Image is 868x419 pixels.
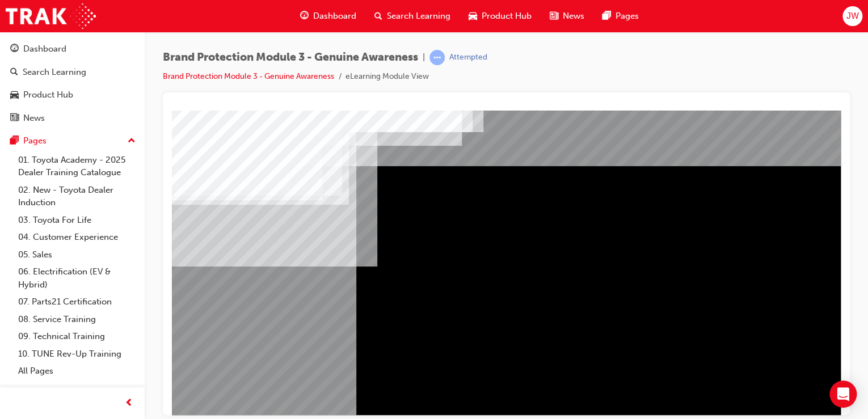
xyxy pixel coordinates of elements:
a: news-iconNews [541,5,593,28]
span: guage-icon [300,9,309,23]
span: pages-icon [602,9,611,23]
button: DashboardSearch LearningProduct HubNews [5,36,140,130]
a: 03. Toyota For Life [14,211,140,229]
a: 07. Parts21 Certification [14,293,140,311]
a: 10. TUNE Rev-Up Training [14,345,140,363]
span: up-icon [128,134,136,149]
div: Search Learning [23,66,86,79]
div: Product Hub [23,88,73,101]
div: Open Intercom Messenger [829,380,857,408]
span: JW [846,10,858,23]
button: Pages [5,130,140,151]
a: 05. Sales [14,246,140,264]
a: 02. New - Toyota Dealer Induction [14,181,140,211]
span: Search Learning [387,10,450,23]
a: All Pages [14,362,140,380]
span: guage-icon [10,44,19,54]
span: News [563,10,584,23]
a: 04. Customer Experience [14,228,140,246]
a: 06. Electrification (EV & Hybrid) [14,263,140,293]
a: Dashboard [5,39,140,60]
span: prev-icon [125,396,133,410]
a: guage-iconDashboard [291,5,365,28]
div: Attempted [449,52,487,63]
a: Search Learning [5,62,140,83]
span: search-icon [10,67,18,78]
a: 08. Service Training [14,311,140,328]
li: eLearning Module View [345,70,429,83]
img: Trak [6,3,96,29]
div: Pages [23,134,47,147]
button: JW [842,6,862,26]
span: | [423,51,425,64]
div: Dashboard [23,43,66,56]
span: learningRecordVerb_ATTEMPT-icon [429,50,445,65]
a: 01. Toyota Academy - 2025 Dealer Training Catalogue [14,151,140,181]
a: Brand Protection Module 3 - Genuine Awareness [163,71,334,81]
span: car-icon [10,90,19,100]
span: search-icon [374,9,382,23]
span: news-icon [550,9,558,23]
a: car-iconProduct Hub [460,5,541,28]
span: news-icon [10,113,19,124]
a: Product Hub [5,84,140,105]
span: Product Hub [482,10,532,23]
span: Brand Protection Module 3 - Genuine Awareness [163,51,418,64]
a: News [5,108,140,129]
a: 09. Technical Training [14,328,140,345]
span: Pages [616,10,639,23]
span: pages-icon [10,136,19,146]
a: search-iconSearch Learning [365,5,460,28]
a: pages-iconPages [593,5,648,28]
span: Dashboard [313,10,356,23]
div: News [23,112,45,125]
span: car-icon [469,9,477,23]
